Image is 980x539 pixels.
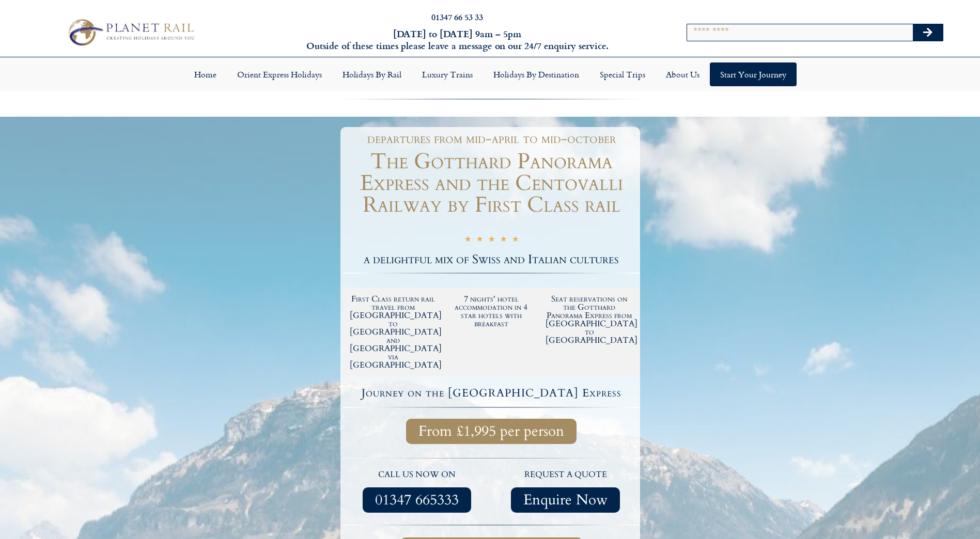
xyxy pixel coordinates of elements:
a: Holidays by Rail [332,62,412,86]
a: Start your Journey [710,62,797,86]
a: Enquire Now [511,487,620,513]
div: 5/5 [464,233,519,246]
p: request a quote [496,468,635,482]
i: ★ [476,234,483,246]
h1: The Gotthard Panorama Express and the Centovalli Railway by First Class rail [343,151,640,216]
i: ★ [512,234,519,246]
h2: a delightful mix of Swiss and Italian cultures [343,253,640,266]
a: 01347 665333 [363,487,471,513]
a: Special Trips [589,62,656,86]
h6: [DATE] to [DATE] 9am – 5pm Outside of these times please leave a message on our 24/7 enquiry serv... [264,28,651,52]
button: Search [913,24,943,41]
i: ★ [464,234,471,246]
span: Enquire Now [523,494,608,506]
img: Planet Rail Train Holidays Logo [63,16,198,49]
a: Orient Express Holidays [227,62,332,86]
a: From £1,995 per person [406,419,577,444]
span: From £1,995 per person [418,425,564,438]
a: Holidays by Destination [483,62,589,86]
a: 01347 66 53 33 [431,11,483,23]
h2: 7 nights' hotel accommodation in 4 star hotels with breakfast [447,295,535,328]
h2: First Class return rail travel from [GEOGRAPHIC_DATA] to [GEOGRAPHIC_DATA] and [GEOGRAPHIC_DATA] ... [350,295,438,369]
a: Home [184,62,227,86]
a: About Us [656,62,710,86]
h2: Seat reservations on the Gotthard Panorama Express from [GEOGRAPHIC_DATA] to [GEOGRAPHIC_DATA] [546,295,633,344]
i: ★ [488,234,495,246]
span: 01347 665333 [375,494,459,506]
h1: departures from mid-april to mid-october [348,132,635,146]
p: call us now on [348,468,487,482]
a: Luxury Trains [412,62,483,86]
i: ★ [500,234,507,246]
nav: Menu [5,62,975,86]
h4: Journey on the [GEOGRAPHIC_DATA] Express [345,388,639,399]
